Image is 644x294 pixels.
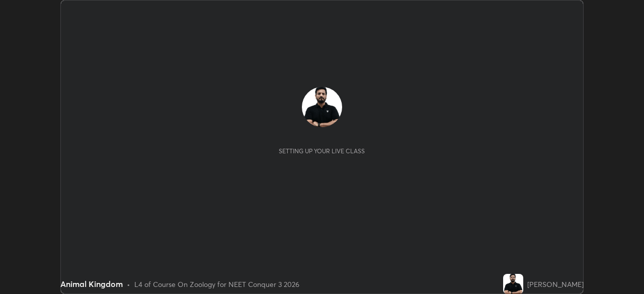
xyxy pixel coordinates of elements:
div: Setting up your live class [279,147,365,155]
img: 54f690991e824e6993d50b0d6a1f1dc5.jpg [503,274,523,294]
div: Animal Kingdom [60,278,123,290]
div: • [127,279,130,289]
div: [PERSON_NAME] [527,279,584,289]
img: 54f690991e824e6993d50b0d6a1f1dc5.jpg [302,87,342,127]
div: L4 of Course On Zoology for NEET Conquer 3 2026 [134,279,299,289]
